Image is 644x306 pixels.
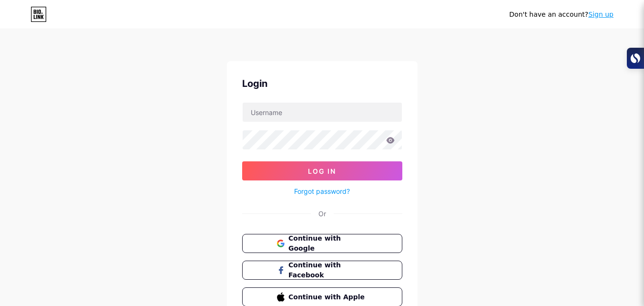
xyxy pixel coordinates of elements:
div: Or [318,209,326,219]
a: Forgot password? [294,186,350,196]
div: Login [242,76,402,91]
input: Username [243,103,402,122]
button: Continue with Google [242,234,402,253]
button: Continue with Facebook [242,261,402,280]
span: Log In [308,167,336,175]
span: Continue with Facebook [288,260,367,280]
a: Sign up [588,11,613,18]
button: Log In [242,161,402,180]
div: Don't have an account? [509,10,613,20]
span: Continue with Google [288,233,367,253]
span: Continue with Apple [288,292,367,302]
